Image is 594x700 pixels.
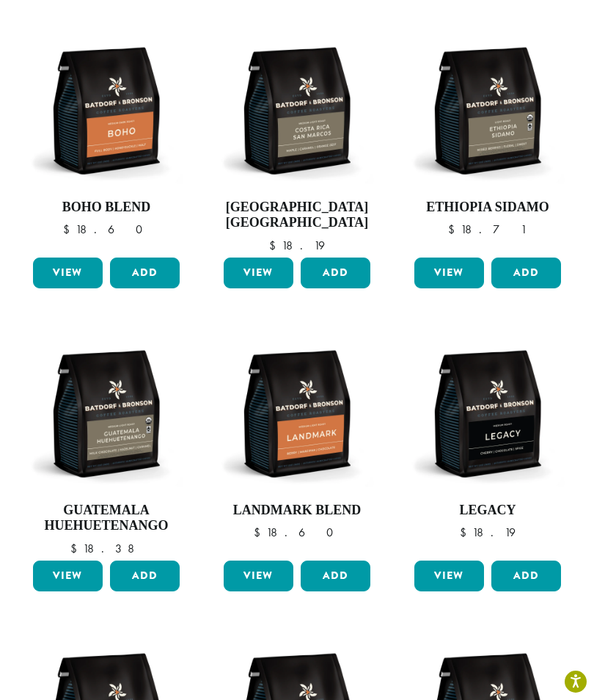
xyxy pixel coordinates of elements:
a: Guatemala Huehuetenango $18.38 [29,337,183,555]
bdi: 18.71 [448,222,527,237]
h4: Ethiopia Sidamo [411,200,565,216]
span: $ [269,238,282,253]
img: BB-12oz-FTO-Ethiopia-Sidamo-Stock.webp [411,34,565,188]
button: Add [491,258,561,288]
a: [GEOGRAPHIC_DATA] [GEOGRAPHIC_DATA] $18.19 [220,34,374,252]
h4: Guatemala Huehuetenango [29,503,183,534]
span: $ [63,222,76,237]
a: View [414,258,484,288]
a: Boho Blend $18.60 [29,34,183,252]
bdi: 18.19 [460,525,516,540]
a: View [33,561,103,591]
span: $ [70,541,83,556]
img: BB-12oz-Legacy-Stock.webp [411,337,565,491]
button: Add [110,561,180,591]
button: Add [301,258,370,288]
bdi: 18.19 [269,238,325,253]
h4: Boho Blend [29,200,183,216]
img: BB-12oz-Boho-Stock.webp [29,34,183,188]
a: View [224,258,293,288]
a: View [224,561,293,591]
button: Add [491,561,561,591]
h4: [GEOGRAPHIC_DATA] [GEOGRAPHIC_DATA] [220,200,374,231]
img: BB-12oz-Landmark-Stock.webp [220,337,374,491]
bdi: 18.38 [70,541,142,556]
a: Legacy $18.19 [411,337,565,555]
a: Landmark Blend $18.60 [220,337,374,555]
button: Add [301,561,370,591]
a: View [33,258,103,288]
bdi: 18.60 [63,222,150,237]
h4: Landmark Blend [220,503,374,519]
img: BB-12oz-FTO-Guatemala-Huhutenango-Stock.webp [29,337,183,491]
span: $ [448,222,461,237]
bdi: 18.60 [254,525,340,540]
img: BB-12oz-Costa-Rica-San-Marcos-Stock.webp [220,34,374,188]
span: $ [460,525,472,540]
h4: Legacy [411,503,565,519]
a: View [414,561,484,591]
button: Add [110,258,180,288]
a: Ethiopia Sidamo $18.71 [411,34,565,252]
span: $ [254,525,266,540]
